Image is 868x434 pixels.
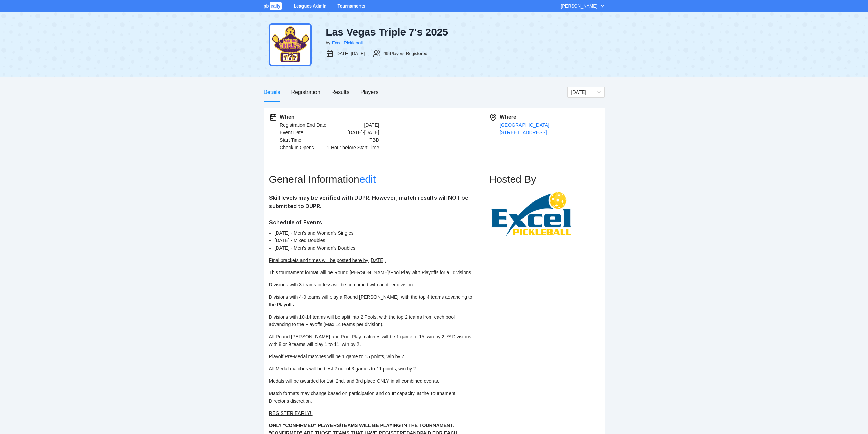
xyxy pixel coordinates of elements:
div: Players [360,88,378,96]
div: [DATE] [364,121,379,129]
p: All Round [PERSON_NAME] and Pool Play matches will be 1 game to 15, win by 2. ** Divisions with 8... [269,333,474,348]
img: excel.png [489,191,574,238]
div: Start Time [280,136,301,144]
div: 1 Hour before Start Time [327,144,379,151]
p: Divisions with 4-9 teams will play a Round [PERSON_NAME], with the top 4 teams advancing to the P... [269,293,474,308]
span: pb [264,3,269,9]
p: All Medal matches will be best 2 out of 3 games to 11 points, win by 2. [269,365,474,373]
div: Details [264,88,280,96]
h2: General Information [269,173,489,185]
div: by [326,40,330,46]
span: down [600,4,605,8]
h3: Skill levels may be verified with DUPR. However, match results will NOT be submitted to DUPR. [269,194,474,210]
p: Divisions with 3 teams or less will be combined with another division. [269,281,474,289]
p: This tournament format will be Round [PERSON_NAME]/Pool Play with Playoffs for all divisions. [269,269,474,276]
li: [DATE] - Men's and Women's Singles [275,229,474,237]
li: [DATE] - Men's and Women's Doubles [275,244,474,252]
span: rally [270,2,282,10]
div: TBD [370,136,379,144]
div: Las Vegas Triple 7's 2025 [326,26,485,38]
a: Leagues Admin [294,3,326,9]
a: pbrally [264,3,283,9]
div: Registration [291,88,320,96]
div: [DATE]-[DATE] [335,50,365,57]
div: When [280,113,379,121]
div: 295 Players Registered [382,50,427,57]
a: [GEOGRAPHIC_DATA][STREET_ADDRESS] [500,122,549,135]
div: Where [500,113,599,121]
p: Playoff Pre-Medal matches will be 1 game to 15 points, win by 2. [269,353,474,360]
p: Divisions with 10-14 teams will be split into 2 Pools, with the top 2 teams from each pool advanc... [269,313,474,328]
div: Check In Opens [280,144,314,151]
u: REGISTER EARLY!! [269,410,313,416]
a: edit [359,173,376,185]
h3: Schedule of Events [269,218,474,226]
img: tiple-sevens-24.png [269,23,312,66]
li: [DATE] - Mixed Doubles [275,237,474,244]
div: [PERSON_NAME] [561,3,598,10]
a: Tournaments [337,3,365,9]
div: Registration End Date [280,121,326,129]
p: Medals will be awarded for 1st, 2nd, and 3rd place ONLY in all combined events. [269,377,474,385]
div: Event Date [280,129,303,136]
u: Final brackets and times will be posted here by [DATE]. [269,257,386,263]
p: Match formats may change based on participation and court capacity, at the Tournament Director's ... [269,390,474,405]
a: Excel Pickleball [332,40,363,45]
div: Results [331,88,349,96]
div: [DATE]-[DATE] [348,129,379,136]
h2: Hosted By [489,173,599,185]
span: Sunday [571,87,601,97]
